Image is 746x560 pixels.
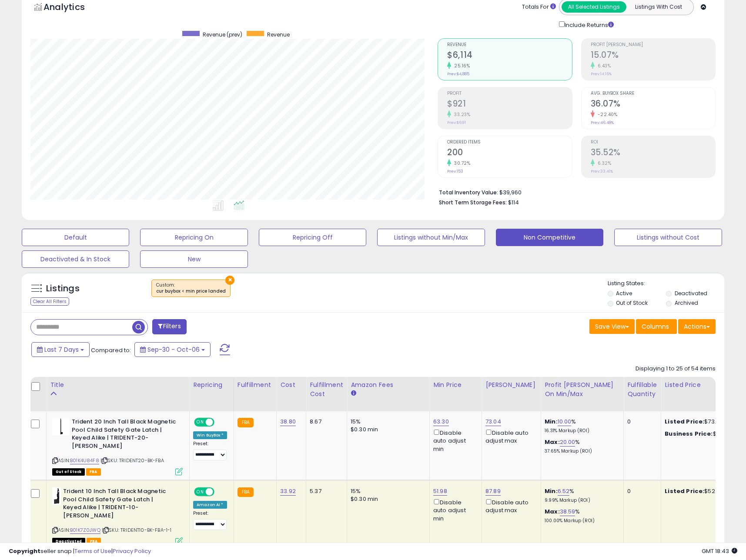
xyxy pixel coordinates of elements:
span: 2025-10-14 18:43 GMT [702,547,737,555]
span: Revenue (prev) [203,31,242,38]
div: Title [50,380,186,390]
a: 20.00 [560,438,575,447]
div: $73.04 [665,418,737,426]
b: Max: [545,507,560,516]
img: 317+xyL15bL._SL40_.jpg [52,487,61,505]
button: Non Competitive [496,229,603,246]
p: 9.99% Markup (ROI) [545,497,617,503]
span: | SKU: TRIDENT20-BK-FBA [100,457,164,464]
div: $0.30 min [351,426,423,433]
div: % [545,508,617,524]
button: Actions [678,319,716,334]
b: Max: [545,438,560,446]
span: Custom: [156,282,226,295]
div: $72.31 [665,430,737,438]
a: Privacy Policy [113,547,151,555]
h2: 35.52% [591,147,715,159]
b: Business Price: [665,430,713,438]
span: ON [195,419,206,426]
b: Trident 20 Inch Tall Black Magnetic Pool Child Safety Gate Latch | Keyed Alike | TRIDENT-20-[PERS... [72,418,177,452]
span: Ordered Items [447,140,572,145]
button: Sep-30 - Oct-06 [134,342,211,357]
small: 30.72% [451,160,470,167]
div: 0 [627,487,654,495]
button: Repricing Off [259,229,366,246]
span: Compared to: [91,346,131,354]
span: Revenue [447,43,572,47]
span: $114 [508,198,519,207]
div: Totals For [522,3,556,11]
div: % [545,438,617,454]
button: Deactivated & In Stock [22,250,129,268]
div: Amazon AI * [193,501,227,509]
small: Prev: $4,885 [447,71,469,77]
div: Amazon Fees [351,380,426,390]
button: Save View [589,319,635,334]
span: Revenue [267,31,290,38]
a: B01K4U84F8 [70,457,99,464]
p: Listing States: [608,280,724,288]
div: Listed Price [665,380,740,390]
b: Min: [545,487,558,495]
b: Listed Price: [665,487,704,495]
a: B01K7Z0JWQ [70,527,100,534]
button: × [225,276,234,285]
button: Listings without Min/Max [377,229,485,246]
span: Last 7 Days [44,345,79,354]
small: FBA [238,487,254,497]
a: 73.04 [485,417,501,426]
small: 6.32% [595,160,612,167]
div: 8.67 [310,418,340,426]
b: Total Inventory Value: [439,189,498,196]
div: cur buybox < min price landed [156,288,226,294]
a: 87.89 [485,487,501,496]
h5: Analytics [43,1,102,15]
span: ON [195,488,206,496]
button: Columns [636,319,677,334]
button: Filters [152,319,186,334]
div: 5.37 [310,487,340,495]
label: Deactivated [675,290,707,297]
small: Prev: 14.16% [591,71,612,77]
h5: Listings [46,283,80,295]
div: Fulfillable Quantity [627,380,657,399]
button: New [140,250,248,268]
span: Profit [PERSON_NAME] [591,43,715,47]
a: 38.80 [280,417,296,426]
b: Min: [545,417,558,426]
h2: $6,114 [447,50,572,62]
label: Active [616,290,632,297]
div: Fulfillment Cost [310,380,343,399]
button: Last 7 Days [31,342,90,357]
div: % [545,418,617,434]
div: seller snap | | [9,547,151,556]
button: All Selected Listings [562,1,626,13]
div: Clear All Filters [30,297,69,306]
small: Prev: 46.48% [591,120,614,125]
span: Profit [447,91,572,96]
b: Listed Price: [665,417,704,426]
div: $0.30 min [351,495,423,503]
div: Displaying 1 to 25 of 54 items [636,365,716,373]
h2: $921 [447,99,572,110]
div: Disable auto adjust max [485,428,534,445]
div: Disable auto adjust min [433,497,475,523]
small: Prev: 153 [447,169,463,174]
span: OFF [213,419,227,426]
span: Columns [642,322,669,331]
div: Disable auto adjust max [485,497,534,514]
div: 0 [627,418,654,426]
label: Archived [675,299,698,307]
h2: 15.07% [591,50,715,62]
button: Repricing On [140,229,248,246]
small: Amazon Fees. [351,390,356,397]
div: [PERSON_NAME] [485,380,537,390]
div: Include Returns [552,20,624,30]
span: FBA [86,468,101,476]
p: 16.31% Markup (ROI) [545,428,617,434]
div: Preset: [193,441,227,460]
div: 15% [351,487,423,495]
div: $52.23 [665,487,737,495]
a: 38.59 [560,507,575,516]
button: Listings without Cost [614,229,722,246]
